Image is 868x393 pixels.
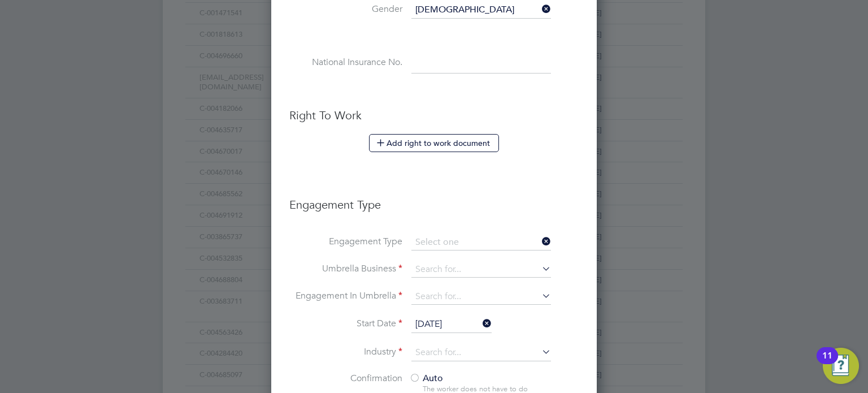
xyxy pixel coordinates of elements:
[411,262,551,278] input: Search for...
[289,3,402,15] label: Gender
[289,346,402,358] label: Industry
[289,236,402,248] label: Engagement Type
[369,134,499,152] button: Add right to work document
[411,289,551,305] input: Search for...
[823,348,859,384] button: Open Resource Center, 11 new notifications
[409,373,443,384] span: Auto
[289,318,402,330] label: Start Date
[411,344,551,361] input: Search for...
[411,235,551,251] input: Select one
[411,316,492,333] input: Select one
[822,356,832,370] div: 11
[289,290,402,302] label: Engagement In Umbrella
[289,263,402,275] label: Umbrella Business
[289,186,579,212] h3: Engagement Type
[289,373,402,385] label: Confirmation
[411,2,551,19] input: Select one
[289,57,402,68] label: National Insurance No.
[289,108,579,123] h3: Right To Work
